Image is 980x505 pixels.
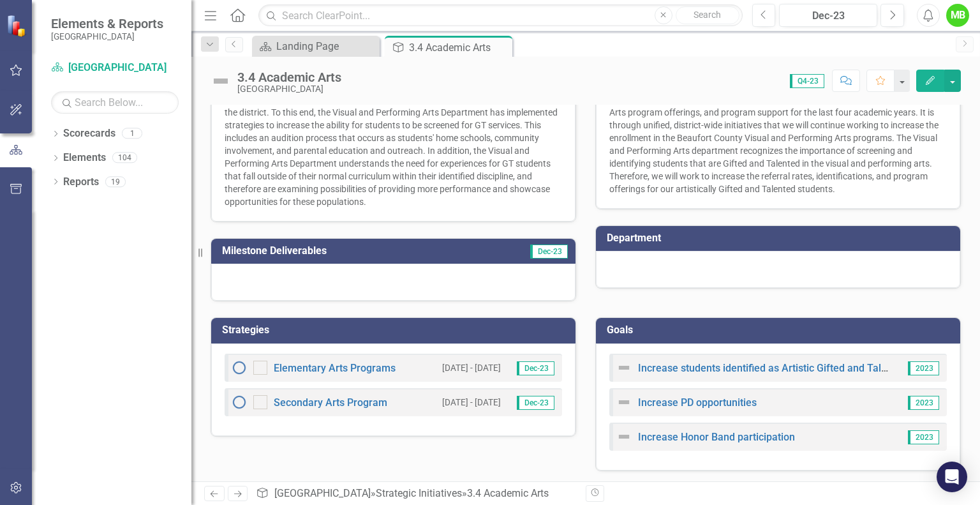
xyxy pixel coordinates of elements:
a: Scorecards [63,126,115,141]
div: 3.4 Academic Arts [467,487,549,499]
div: 3.4 Academic Arts [409,40,509,56]
button: Search [676,6,739,24]
a: Reports [63,175,99,190]
div: 3.4 Academic Arts [237,70,341,84]
p: Student representation within gifted and talented programs is an area of growth for the district.... [225,93,562,208]
span: Search [694,10,721,20]
input: Search Below... [51,91,179,114]
small: [DATE] - [DATE] [442,396,501,409]
span: Q4-23 [790,74,824,88]
div: Landing Page [276,38,376,54]
a: Secondary Arts Program [274,396,387,409]
input: Search ClearPoint... [258,4,742,27]
img: No Information [232,395,247,410]
img: No Information [232,360,247,375]
h3: Goals [607,324,954,336]
a: [GEOGRAPHIC_DATA] [274,487,371,499]
button: Dec-23 [779,4,877,27]
span: Dec-23 [530,245,568,259]
div: 1 [122,128,142,139]
h3: Strategies [222,324,569,336]
h3: Milestone Deliverables [222,245,475,257]
img: Not Defined [211,71,231,91]
div: » » [256,486,576,501]
a: Increase Honor Band participation [638,431,795,443]
img: Not Defined [616,360,632,375]
a: Elements [63,151,106,165]
img: Not Defined [616,395,632,410]
span: 2023 [908,361,939,375]
h3: Department [607,232,954,244]
img: Not Defined [616,429,632,444]
span: 2023 [908,430,939,444]
button: MB [946,4,969,27]
a: Elementary Arts Programs [274,362,396,374]
img: ClearPoint Strategy [6,15,29,37]
div: 104 [112,153,137,163]
span: Elements & Reports [51,16,163,31]
div: Open Intercom Messenger [937,462,967,492]
div: [GEOGRAPHIC_DATA] [237,84,341,94]
span: [GEOGRAPHIC_DATA] has seen a consistent increase in the Visual and Performing Arts program offeri... [609,94,939,194]
a: Strategic Initiatives [376,487,462,499]
span: Dec-23 [517,396,554,410]
small: [DATE] - [DATE] [442,362,501,374]
span: Dec-23 [517,361,554,375]
div: 19 [105,176,126,187]
small: [GEOGRAPHIC_DATA] [51,31,163,41]
a: [GEOGRAPHIC_DATA] [51,61,179,75]
a: Landing Page [255,38,376,54]
a: Increase students identified as Artistic Gifted and Talented [638,362,907,374]
div: Dec-23 [783,8,873,24]
span: 2023 [908,396,939,410]
a: Increase PD opportunities [638,396,757,409]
